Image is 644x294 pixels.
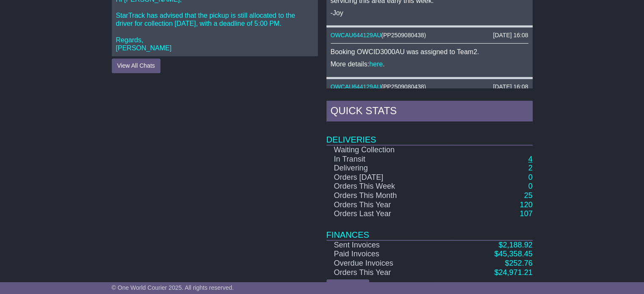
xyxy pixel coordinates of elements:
a: 107 [520,209,532,218]
p: -Joy [331,9,528,17]
div: Quick Stats [326,101,533,124]
a: 4 [528,155,532,163]
td: Paid Invoices [326,250,451,259]
div: [DATE] 16:08 [493,83,528,91]
td: Deliveries [326,124,533,145]
a: OWCAU644129AU [331,83,381,90]
a: 0 [528,173,532,181]
td: Orders This Month [326,191,451,201]
td: Orders This Year [326,201,451,210]
span: 24,971.21 [498,268,532,277]
a: 120 [520,201,532,209]
td: Orders [DATE] [326,173,451,182]
a: $252.76 [505,259,532,267]
span: PP2509080438 [383,32,424,38]
div: [DATE] 16:08 [493,32,528,39]
p: More details: . [331,60,528,68]
td: Orders This Year [326,268,451,278]
span: 45,358.45 [498,250,532,258]
a: here [369,60,383,68]
div: ( ) [331,32,528,39]
a: 0 [528,182,532,190]
td: Finances [326,219,533,240]
button: View All Chats [112,58,160,73]
td: Sent Invoices [326,240,451,250]
span: 252.76 [509,259,532,267]
td: Delivering [326,164,451,173]
td: Overdue Invoices [326,259,451,268]
td: Orders Last Year [326,209,451,219]
a: OWCAU644129AU [331,32,381,38]
a: $2,188.92 [498,241,532,249]
div: ( ) [331,83,528,91]
td: Orders This Week [326,182,451,191]
span: © One World Courier 2025. All rights reserved. [112,284,234,291]
span: 2,188.92 [503,241,532,249]
td: Waiting Collection [326,145,451,155]
span: PP2509080438 [383,83,424,90]
a: $45,358.45 [494,250,532,258]
a: 2 [528,164,532,172]
a: View Charts [326,279,369,294]
a: 25 [524,191,532,200]
td: In Transit [326,155,451,164]
a: $24,971.21 [494,268,532,277]
p: Booking OWCID3000AU was assigned to Team2. [331,48,528,56]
